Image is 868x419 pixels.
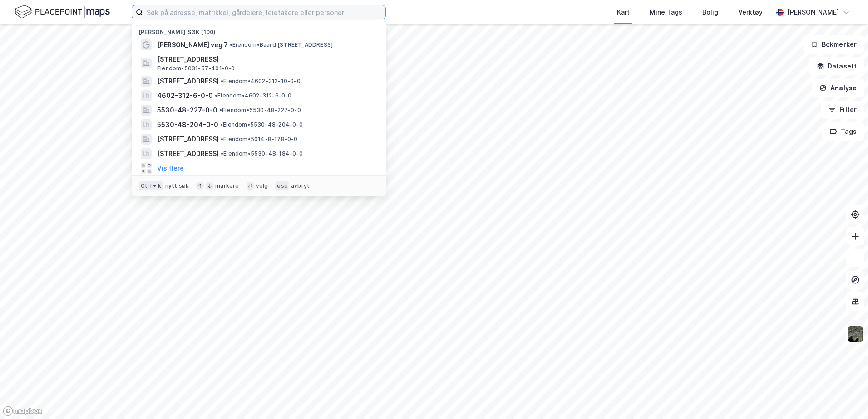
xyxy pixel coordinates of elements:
[823,375,868,419] iframe: Chat Widget
[738,7,763,18] div: Verktøy
[157,148,219,159] span: [STREET_ADDRESS]
[787,7,839,18] div: [PERSON_NAME]
[132,21,386,38] div: [PERSON_NAME] søk (100)
[219,107,222,113] span: •
[157,119,218,130] span: 5530-48-204-0-0
[221,150,303,157] span: Eiendom • 5530-48-184-0-0
[221,136,298,143] span: Eiendom • 5014-8-178-0-0
[165,182,189,190] div: nytt søk
[215,182,239,190] div: markere
[157,105,217,116] span: 5530-48-227-0-0
[221,136,223,142] span: •
[219,107,301,114] span: Eiendom • 5530-48-227-0-0
[157,163,184,174] button: Vis flere
[157,65,235,72] span: Eiendom • 5031-57-401-0-0
[291,182,310,190] div: avbryt
[220,121,223,128] span: •
[702,7,718,18] div: Bolig
[275,181,289,190] div: esc
[230,41,232,48] span: •
[143,5,385,19] input: Søk på adresse, matrikkel, gårdeiere, leietakere eller personer
[157,76,219,87] span: [STREET_ADDRESS]
[215,92,217,99] span: •
[256,182,268,190] div: velg
[220,121,303,128] span: Eiendom • 5530-48-204-0-0
[157,90,213,101] span: 4602-312-6-0-0
[15,4,110,20] img: logo.f888ab2527a4732fd821a326f86c7f29.svg
[157,54,375,65] span: [STREET_ADDRESS]
[230,41,333,49] span: Eiendom • Baard [STREET_ADDRESS]
[221,150,223,157] span: •
[650,7,682,18] div: Mine Tags
[157,134,219,145] span: [STREET_ADDRESS]
[617,7,630,18] div: Kart
[157,39,228,50] span: [PERSON_NAME] veg 7
[215,92,292,99] span: Eiendom • 4602-312-6-0-0
[221,78,301,85] span: Eiendom • 4602-312-10-0-0
[139,181,163,190] div: Ctrl + k
[221,78,223,84] span: •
